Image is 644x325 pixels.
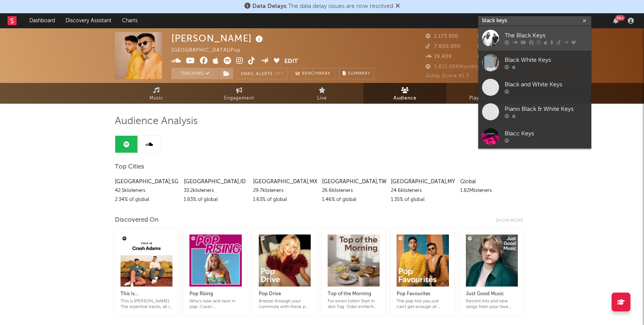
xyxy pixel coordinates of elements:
[121,282,172,310] a: This Is [PERSON_NAME]This is [PERSON_NAME]. The essential tracks, all in one playlist.
[478,54,512,59] span: 3,300,000
[505,31,588,40] div: The Black Keys
[115,177,178,186] div: [GEOGRAPHIC_DATA] , SG
[121,299,172,310] div: This is [PERSON_NAME]. The essential tracks, all in one playlist.
[397,282,449,310] a: Pop FavouritesThe pop hits you just can't get enough of. Cover: [PERSON_NAME]
[426,64,505,69] span: 1,815,086 Monthly Listeners
[478,44,515,49] span: 12,000,000
[328,282,380,310] a: Top of the MorningFür einen tollen Start in den Tag. Oder einfach so.
[171,68,218,79] button: Tracking
[259,290,311,299] div: Pop Drive
[615,15,625,21] div: 99 +
[446,83,529,104] a: Playlists/Charts
[115,162,144,172] span: Top Cities
[496,216,529,225] div: Show more
[198,83,281,104] a: Engagement
[478,34,512,39] span: 3,446,667
[469,94,507,103] span: Playlists/Charts
[391,195,454,204] div: 1.35 % of global
[348,72,370,76] span: Summary
[395,3,400,9] span: Dismiss
[322,177,385,186] div: [GEOGRAPHIC_DATA] , TW
[224,94,254,103] span: Engagement
[115,195,178,204] div: 2.34 % of global
[253,186,316,195] div: 29.7k listeners
[322,186,385,195] div: 26.6k listeners
[505,105,588,114] div: Piano Black & White Keys
[426,74,469,78] span: Jump Score: 41.7
[363,83,446,104] a: Audience
[253,195,316,204] div: 1.63 % of global
[466,299,518,310] div: Recent hits and new songs from your fave artists. Cover: [PERSON_NAME]
[478,124,591,149] a: Blacc Keys
[466,290,518,299] div: Just Good Music
[281,83,363,104] a: Live
[252,3,393,9] span: : The data delay issues are now resolved
[505,80,588,89] div: Black and White Keys
[115,83,198,104] a: Music
[460,186,523,195] div: 1.82M listeners
[189,290,241,299] div: Pop Rising
[259,282,311,310] a: Pop DriveBreeze through your commute with these pop favorites. Cover: [PERSON_NAME]
[397,290,449,299] div: Pop Favourites
[171,46,249,55] div: [GEOGRAPHIC_DATA] | Pop
[478,51,591,75] a: Black White Keys
[184,186,247,195] div: 33.2k listeners
[115,186,178,195] div: 42.5k listeners
[117,13,143,28] a: Charts
[253,177,316,186] div: [GEOGRAPHIC_DATA] , MX
[184,195,247,204] div: 1.83 % of global
[252,3,286,9] span: Data Delays
[322,195,385,204] div: 1.46 % of global
[466,282,518,310] a: Just Good MusicRecent hits and new songs from your fave artists. Cover: [PERSON_NAME]
[184,177,247,186] div: [GEOGRAPHIC_DATA] , ID
[426,34,458,39] span: 1,173,950
[394,94,417,103] span: Audience
[24,13,60,28] a: Dashboard
[426,54,452,59] span: 19,409
[391,177,454,186] div: [GEOGRAPHIC_DATA] , MY
[189,299,241,310] div: Who's now and next in pop. Cover: [PERSON_NAME]
[275,72,284,76] em: Off
[478,100,591,124] a: Piano Black & White Keys
[478,75,591,100] a: Black and White Keys
[189,282,241,310] a: Pop RisingWho's now and next in pop. Cover: [PERSON_NAME]
[171,32,265,44] div: [PERSON_NAME]
[339,68,374,79] button: Summary
[237,68,288,79] button: Email AlertsOff
[115,117,198,126] span: Audience Analysis
[121,290,172,299] div: This Is [PERSON_NAME]
[391,186,454,195] div: 24.6k listeners
[150,94,163,103] span: Music
[505,129,588,138] div: Blacc Keys
[397,299,449,310] div: The pop hits you just can't get enough of. Cover: [PERSON_NAME]
[478,26,591,51] a: The Black Keys
[478,16,591,26] input: Search for artists
[505,56,588,65] div: Black White Keys
[60,13,117,28] a: Discovery Assistant
[426,44,461,49] span: 7,600,000
[328,299,380,310] div: Für einen tollen Start in den Tag. Oder einfach so.
[284,57,298,66] button: Edit
[291,68,335,79] a: Benchmark
[115,216,159,225] div: Discovered On
[317,94,327,103] span: Live
[259,299,311,310] div: Breeze through your commute with these pop favorites. Cover: [PERSON_NAME]
[613,18,618,24] button: 99+
[328,290,380,299] div: Top of the Morning
[460,177,523,186] div: Global
[302,69,331,78] span: Benchmark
